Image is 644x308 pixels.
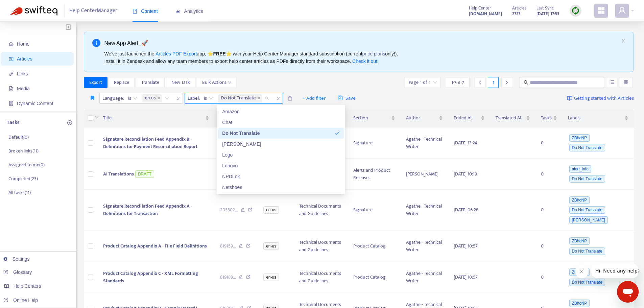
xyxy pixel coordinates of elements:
span: Labels [568,114,623,122]
span: down [228,81,231,84]
div: Do Not Translate [222,129,335,137]
button: New Task [166,77,195,88]
span: Title [103,114,204,122]
div: Netshoes [218,182,344,193]
img: image-link [567,96,572,101]
span: New Task [171,79,190,86]
th: Zendesk ID [215,109,258,127]
span: [DATE] 10:57 [454,242,478,250]
a: Online Help [3,298,38,303]
button: unordered-list [607,77,617,88]
span: check [335,131,340,136]
span: Do Not Translate [221,94,256,102]
div: Chat [218,117,344,128]
span: [PERSON_NAME] [569,216,608,224]
span: [DATE] 10:19 [454,170,477,178]
span: Translated At [496,114,524,122]
span: + Add filter [303,94,326,102]
img: sync.dc5367851b00ba804db3.png [571,6,580,15]
span: [DATE] 13:24 [454,139,477,147]
span: Articles [512,4,526,12]
span: book [133,9,137,14]
span: left [478,80,482,85]
span: close [274,95,283,103]
div: 1 [488,77,499,88]
span: is [204,93,213,103]
td: Alerts and Product Releases [348,159,401,190]
span: Content [133,8,158,14]
td: 0 [535,159,563,190]
div: Chat [222,119,340,126]
div: Lego [222,151,340,159]
div: New App Alert! 🚀 [104,39,619,47]
span: container [9,101,14,106]
span: close [621,39,625,43]
span: close [157,96,161,100]
td: Signature [348,190,401,231]
a: Getting started with Articles [567,93,634,104]
td: Technical Documents and Guidelines [294,262,348,293]
span: account-book [9,56,14,61]
span: right [504,80,509,85]
p: Assigned to me ( 0 ) [8,161,45,168]
span: alert_info [569,165,591,173]
span: is [128,93,137,103]
button: Translate [136,77,165,88]
a: Check it out! [352,58,379,64]
span: Do Not Translate [569,279,605,286]
td: Agathe - Technical Writer [401,262,448,293]
div: We've just launched the app, ⭐ ⭐️ with your Help Center Manager standard subscription (current on... [104,50,619,65]
span: en-us [263,242,279,250]
td: Technical Documents and Guidelines [294,190,348,231]
span: Do Not Translate [569,206,605,214]
span: Save [338,94,356,102]
span: Translate [141,79,159,86]
span: ZBhcNP [569,300,590,307]
span: 819188 ... [220,274,236,281]
span: Getting started with Articles [574,95,634,102]
span: home [9,42,14,46]
span: AI Translations [103,170,134,178]
td: Agathe - Technical Writer [401,231,448,262]
span: close [257,96,261,100]
span: DRAFT [135,170,154,178]
th: Translated At [490,109,535,127]
span: close [174,95,183,103]
span: Dynamic Content [17,101,53,106]
span: Articles [17,56,32,62]
th: Tasks [535,109,563,127]
th: Labels [563,109,634,127]
div: Keyur [218,139,344,149]
th: Section [348,109,401,127]
span: Replace [114,79,129,86]
iframe: Message from company [591,263,639,278]
span: file-image [9,86,14,91]
td: Signature [348,127,401,159]
iframe: Close message [575,265,589,278]
span: delete [287,96,292,101]
span: Help Center [469,4,491,12]
span: 1 - 7 of 7 [451,79,464,86]
span: user [618,6,626,15]
span: Last Sync [536,4,554,12]
span: Links [17,71,28,76]
th: Edited At [448,109,490,127]
p: Completed ( 23 ) [8,175,38,182]
span: Author [406,114,437,122]
span: Media [17,86,30,91]
b: FREE [213,51,225,56]
span: down [95,115,99,119]
span: unordered-list [610,80,614,85]
div: [PERSON_NAME] [222,140,340,148]
strong: 2727 [512,10,520,18]
span: ZBhcNP [569,268,590,276]
div: Do Not Translate [218,128,344,139]
span: appstore [597,6,605,15]
span: Do Not Translate [218,94,262,102]
span: Signature Reconciliation Feed Appendix B - Definitions for Payment Reconciliation Report [103,135,197,150]
span: Home [17,41,29,47]
span: Help Center Manager [69,4,117,17]
button: saveSave [333,93,361,104]
iframe: Button to launch messaging window [617,281,639,303]
span: Help Centers [14,283,41,289]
